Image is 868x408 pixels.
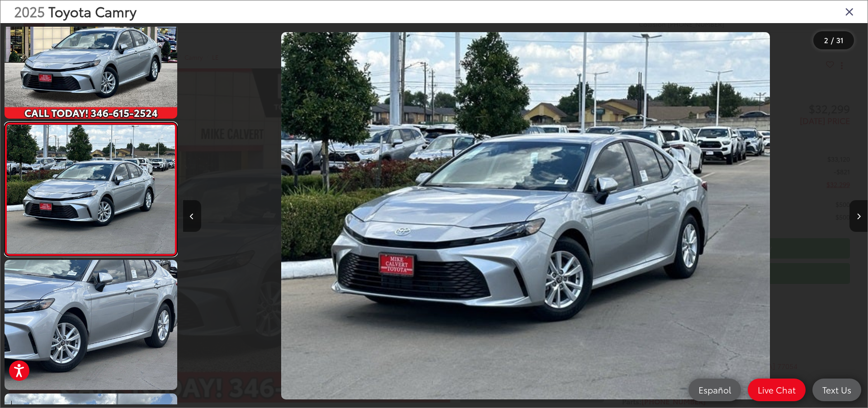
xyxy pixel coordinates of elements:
span: / [830,37,835,43]
img: 2025 Toyota Camry LE [281,32,770,399]
a: Live Chat [748,379,806,401]
img: 2025 Toyota Camry LE [5,125,176,254]
button: Previous image [183,200,201,232]
span: 2 [824,35,828,45]
span: 2025 [14,1,45,21]
button: Next image [849,200,868,232]
span: Text Us [818,384,856,395]
span: Live Chat [753,384,800,395]
span: 31 [836,35,844,45]
span: Toyota Camry [48,1,137,21]
a: Text Us [812,379,861,401]
span: Español [694,384,736,395]
a: Español [689,379,741,401]
img: 2025 Toyota Camry LE [3,259,179,391]
i: Close gallery [845,5,854,17]
div: 2025 Toyota Camry LE 1 [183,32,868,399]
